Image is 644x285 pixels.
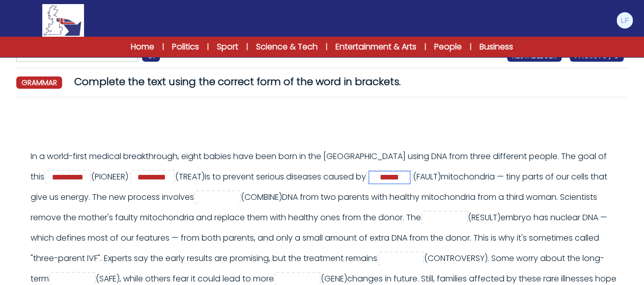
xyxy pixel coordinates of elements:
[207,42,209,52] span: |
[413,171,441,183] span: (FAULT)
[74,74,401,89] span: Complete the text using the correct form of the word in brackets.
[42,4,84,37] img: Logo
[217,41,238,53] a: Sport
[326,42,327,52] span: |
[480,41,513,53] a: Business
[425,42,426,52] span: |
[335,41,416,53] a: Entertainment & Arts
[172,41,199,53] a: Politics
[241,191,282,203] span: (COMBINE)
[424,252,488,264] span: (CONTROVERSY)
[246,42,248,52] span: |
[507,49,562,61] a: RESTABLECER
[16,76,62,89] span: grammar
[617,12,633,29] img: Lorenzo Filicetti
[175,171,205,183] span: (TREAT)
[321,273,347,284] span: (GENE)
[434,41,462,53] a: People
[131,41,154,53] a: Home
[96,273,120,284] span: (SAFE)
[162,42,164,52] span: |
[91,171,128,183] span: (PIONEER)
[470,42,471,52] span: |
[468,212,500,223] span: (RESULT)
[10,4,116,37] a: Logo
[256,41,318,53] a: Science & Tech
